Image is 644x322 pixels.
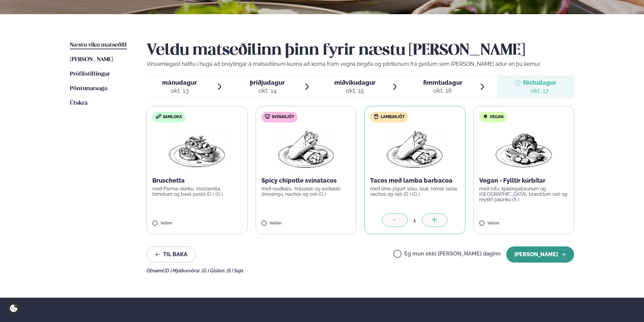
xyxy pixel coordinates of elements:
a: Prófílstillingar [70,70,110,78]
a: Útskrá [70,99,87,107]
img: Bruschetta.png [167,128,227,171]
button: Til baka [147,246,196,263]
span: þriðjudagur [250,79,285,86]
p: Tacos með lamba barbacoa [370,177,460,185]
img: Vegan.png [494,128,553,171]
span: Svínakjöt [272,114,294,120]
span: Pöntunarsaga [70,86,107,91]
div: okt. 16 [423,87,462,95]
p: Vinsamlegast hafðu í huga að breytingar á matseðlinum kunna að koma fram vegna birgða og pöntunum... [147,60,574,68]
p: með Parma-skinku, mozzarella, tómötum og basil pestó (D ) (G ) [152,186,242,197]
span: Vegan [490,114,504,120]
span: Samloka [163,114,182,120]
h2: Veldu matseðilinn þinn fyrir næstu [PERSON_NAME] [147,41,574,60]
span: miðvikudagur [334,79,376,86]
span: fimmtudagur [423,79,462,86]
a: Næstu viku matseðill [70,41,127,49]
img: Lamb.svg [373,114,379,119]
p: með rauðkáls- hrásalati og avókadó dressingu, nachos og osti (G ) [261,186,351,197]
img: Wraps.png [385,128,444,171]
p: með lime-jógúrt sósu, lauk, tómat salsa, nachos og osti (D ) (G ) [370,186,460,197]
span: [PERSON_NAME] [70,57,113,62]
span: Lambakjöt [381,114,405,120]
span: föstudagur [523,79,556,86]
a: [PERSON_NAME] [70,56,113,64]
span: Útskrá [70,100,87,106]
div: 1 [408,216,422,224]
span: Næstu viku matseðill [70,42,127,48]
a: Pöntunarsaga [70,85,107,93]
div: okt. 13 [162,87,197,95]
p: Vegan - Fylltir kúrbítar [479,177,569,185]
img: Vegan.svg [483,114,488,119]
span: mánudagur [162,79,197,86]
a: Cookie settings [7,301,21,315]
div: okt. 14 [250,87,285,95]
p: með tofu, kjúklingabaunum og [GEOGRAPHIC_DATA], bræddum osti og reyktri papriku (S ) [479,186,569,202]
span: (S ) Soja [227,268,243,273]
div: okt. 17 [523,87,556,95]
span: Prófílstillingar [70,71,110,77]
span: (D ) Mjólkurvörur , [164,268,202,273]
img: sandwich-new-16px.svg [156,114,161,119]
div: Ofnæmi: [147,268,574,273]
button: [PERSON_NAME] [506,246,574,263]
p: Bruschetta [152,177,242,185]
div: okt. 15 [334,87,376,95]
img: Wraps.png [276,128,336,171]
img: pork.svg [265,114,270,119]
p: Spicy chipotle svínatacos [261,177,351,185]
span: (G ) Glúten , [202,268,227,273]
